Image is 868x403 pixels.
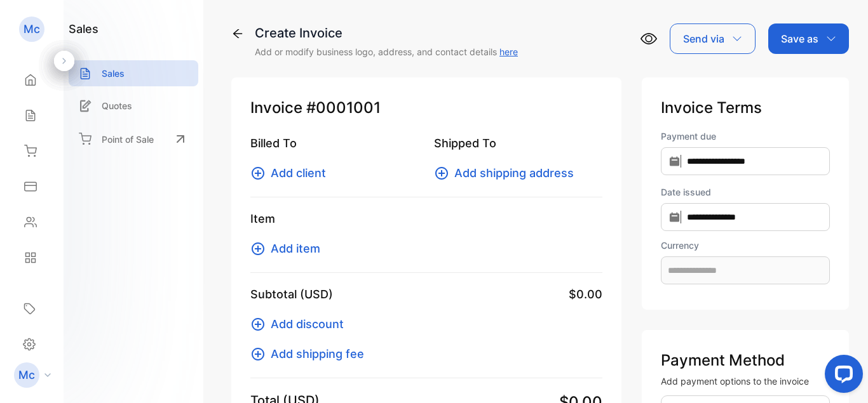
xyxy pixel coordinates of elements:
[306,96,381,119] span: #0001001
[69,93,198,119] a: Quotes
[815,350,868,403] iframe: LiveChat chat widget
[661,349,830,372] p: Payment Method
[683,31,724,46] p: Send via
[271,240,320,257] span: Add item
[102,67,125,80] p: Sales
[781,31,818,46] p: Save as
[454,164,574,182] span: Add shipping address
[434,135,602,152] p: Shipped To
[661,239,830,252] label: Currency
[102,133,154,146] p: Point of Sale
[434,164,581,182] button: Add shipping address
[271,315,344,333] span: Add discount
[24,21,40,37] p: Mc
[670,23,756,54] button: Send via
[255,23,518,43] div: Create Invoice
[250,240,328,257] button: Add item
[250,345,372,362] button: Add shipping fee
[69,125,198,153] a: Point of Sale
[250,315,351,333] button: Add discount
[69,60,198,86] a: Sales
[69,20,98,37] h1: sales
[250,286,333,303] p: Subtotal (USD)
[271,345,364,362] span: Add shipping fee
[569,286,602,303] span: $0.00
[250,210,602,227] p: Item
[255,45,518,58] p: Add or modify business logo, address, and contact details
[499,46,518,57] a: here
[250,96,602,119] p: Invoice
[102,99,132,112] p: Quotes
[661,374,830,388] p: Add payment options to the invoice
[250,164,334,182] button: Add client
[18,367,35,383] p: Mc
[661,129,830,143] label: Payment due
[271,164,326,182] span: Add client
[250,135,419,152] p: Billed To
[661,96,830,119] p: Invoice Terms
[768,23,849,54] button: Save as
[661,185,830,199] label: Date issued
